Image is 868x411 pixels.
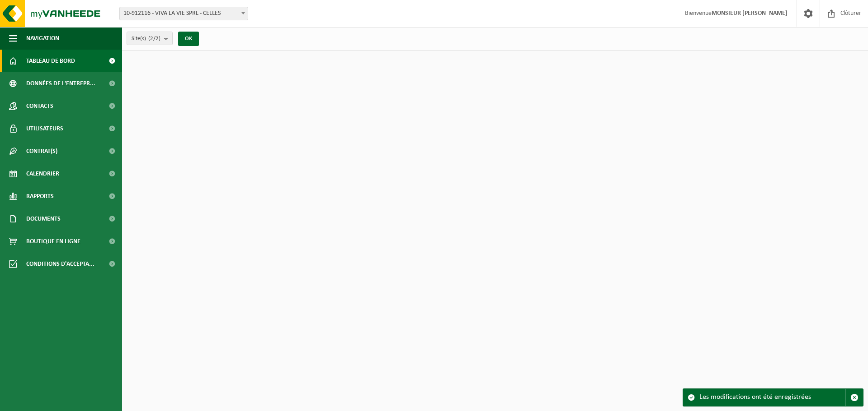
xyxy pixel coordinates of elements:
span: Données de l'entrepr... [26,72,95,95]
span: 10-912116 - VIVA LA VIE SPRL - CELLES [119,7,248,20]
span: 10-912116 - VIVA LA VIE SPRL - CELLES [120,7,248,20]
span: Rapports [26,185,54,208]
span: Contrat(s) [26,140,57,162]
div: Les modifications ont été enregistrées [699,389,845,406]
span: Conditions d'accepta... [26,253,94,275]
span: Navigation [26,27,59,50]
strong: MONSIEUR [PERSON_NAME] [712,10,788,17]
button: Site(s)(2/2) [127,32,173,45]
button: OK [178,32,199,46]
span: Documents [26,208,61,230]
span: Boutique en ligne [26,230,80,253]
span: Site(s) [132,32,160,46]
span: Utilisateurs [26,117,63,140]
span: Calendrier [26,162,59,185]
count: (2/2) [148,36,160,42]
span: Contacts [26,95,53,117]
span: Tableau de bord [26,50,75,72]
